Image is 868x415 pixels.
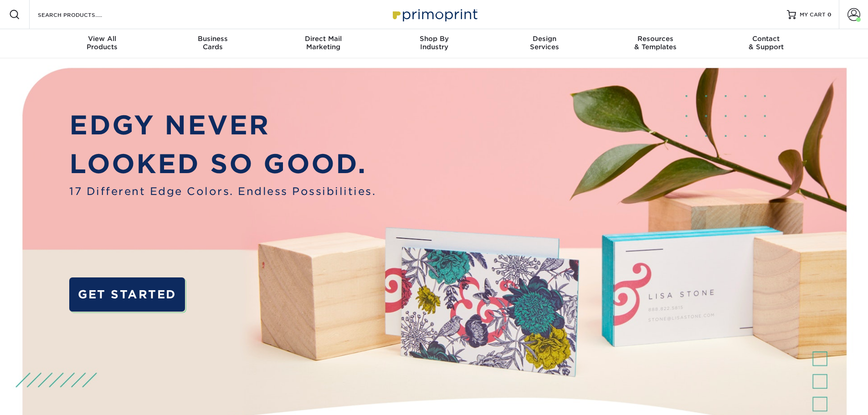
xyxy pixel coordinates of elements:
a: Direct MailMarketing [268,29,379,58]
a: Shop ByIndustry [379,29,489,58]
p: EDGY NEVER [69,106,376,145]
a: Resources& Templates [600,29,711,58]
a: GET STARTED [69,277,185,312]
a: View AllProducts [47,29,158,58]
span: Direct Mail [268,35,379,43]
span: Design [489,35,600,43]
a: DesignServices [489,29,600,58]
img: Primoprint [389,5,480,24]
span: MY CART [800,11,826,19]
p: LOOKED SO GOOD. [69,144,376,184]
input: SEARCH PRODUCTS..... [37,9,126,20]
div: Cards [157,35,268,51]
div: Products [47,35,158,51]
span: 0 [827,11,832,18]
div: & Templates [600,35,711,51]
span: Shop By [379,35,489,43]
div: & Support [711,35,822,51]
div: Services [489,35,600,51]
a: BusinessCards [157,29,268,58]
span: 17 Different Edge Colors. Endless Possibilities. [69,184,376,199]
div: Industry [379,35,489,51]
a: Contact& Support [711,29,822,58]
span: Business [157,35,268,43]
div: Marketing [268,35,379,51]
span: Contact [711,35,822,43]
span: View All [47,35,158,43]
span: Resources [600,35,711,43]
